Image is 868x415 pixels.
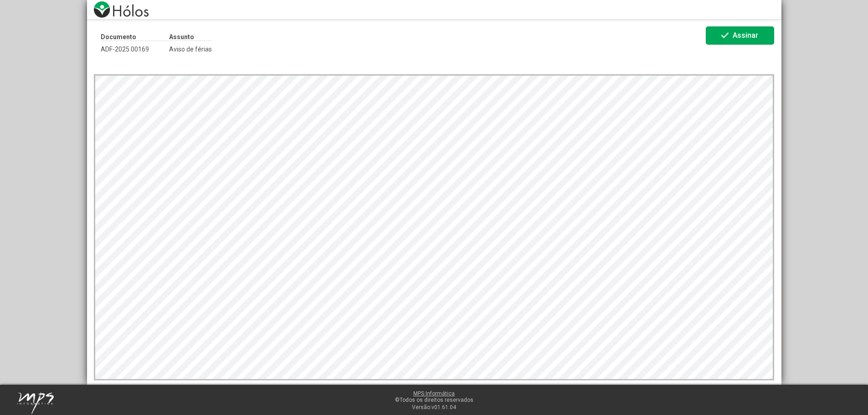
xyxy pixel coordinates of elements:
span: Assinar [733,31,758,40]
span: ©Todos os direitos reservados [395,397,473,403]
p: Assunto [169,33,212,41]
a: MPS Informática [413,390,455,397]
span: ADF-2025.00169 [101,46,169,53]
button: Assinar [706,26,774,45]
img: mps-image-cropped.png [17,392,54,415]
mat-icon: check [719,30,730,41]
span: Versão:v01.61.04 [412,404,456,410]
p: Documento [101,33,169,41]
img: logo-holos.png [94,1,149,18]
span: Aviso de férias [169,46,212,53]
